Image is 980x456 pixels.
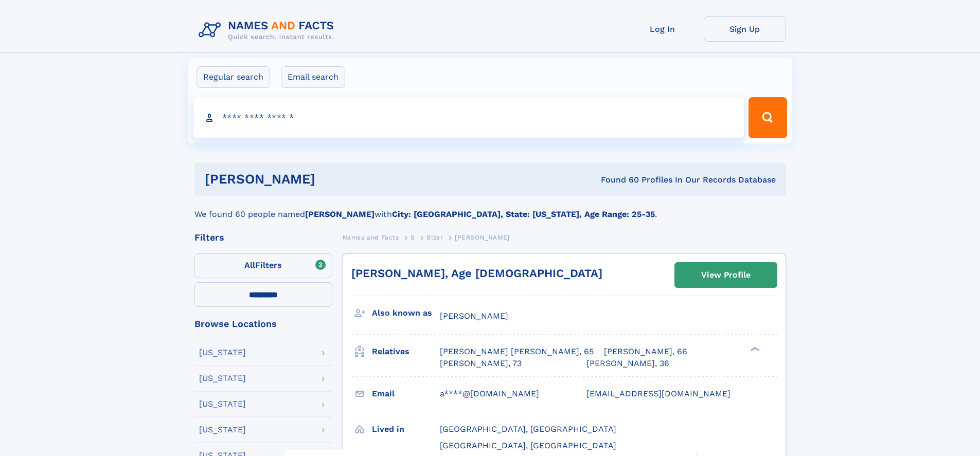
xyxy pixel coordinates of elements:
div: View Profile [701,263,751,287]
a: [PERSON_NAME], 66 [604,346,687,357]
input: search input [193,97,744,138]
div: Found 60 Profiles In Our Records Database [458,174,776,186]
span: [GEOGRAPHIC_DATA], [GEOGRAPHIC_DATA] [440,424,616,434]
div: Browse Locations [194,319,332,329]
span: [PERSON_NAME] [440,311,508,321]
div: [US_STATE] [199,426,246,434]
div: We found 60 people named with . [194,196,786,221]
a: [PERSON_NAME] [PERSON_NAME], 65 [440,346,594,357]
b: [PERSON_NAME] [305,209,375,219]
b: City: [GEOGRAPHIC_DATA], State: [US_STATE], Age Range: 25-35 [392,209,655,219]
div: [US_STATE] [199,349,246,357]
span: [EMAIL_ADDRESS][DOMAIN_NAME] [586,389,730,398]
a: View Profile [675,263,777,287]
span: All [244,260,255,270]
span: [GEOGRAPHIC_DATA], [GEOGRAPHIC_DATA] [440,441,616,450]
a: Names and Facts [343,231,399,244]
h1: [PERSON_NAME] [205,173,458,186]
span: Sizer [426,234,443,241]
h3: Email [372,385,440,403]
a: [PERSON_NAME], 73 [440,358,522,369]
label: Filters [194,253,332,278]
label: Email search [281,66,345,88]
a: Log In [621,16,704,42]
div: ❯ [748,346,760,353]
h3: Lived in [372,421,440,438]
span: [PERSON_NAME] [455,234,510,241]
a: Sign Up [704,16,786,42]
h3: Relatives [372,343,440,360]
h3: Also known as [372,304,440,322]
a: [PERSON_NAME], Age [DEMOGRAPHIC_DATA] [351,267,602,280]
img: Logo Names and Facts [194,16,343,44]
a: S [411,231,415,244]
a: Sizer [426,231,443,244]
div: Filters [194,233,332,242]
button: Search Button [749,97,787,138]
label: Regular search [197,66,270,88]
div: [US_STATE] [199,400,246,408]
span: S [411,234,415,241]
a: [PERSON_NAME], 36 [586,358,669,369]
div: [US_STATE] [199,374,246,382]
